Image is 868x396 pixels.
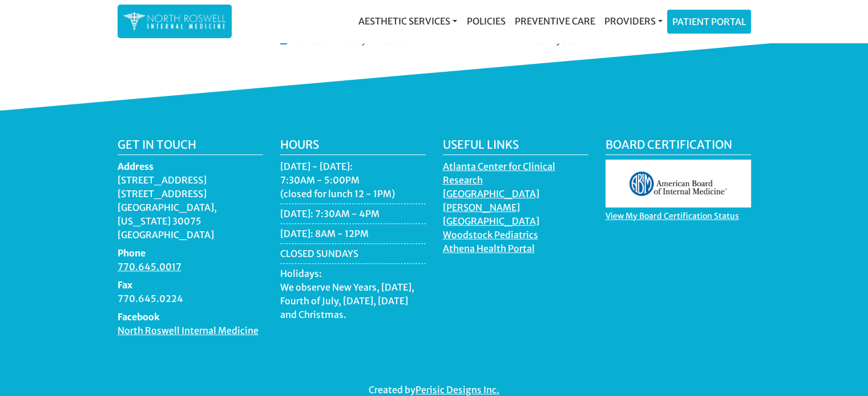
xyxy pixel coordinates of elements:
a: Aesthetic Services [354,10,462,32]
h5: Useful Links [443,138,588,155]
a: Notice of Privacy Practices [280,34,408,46]
a: Atlanta Center for Clinical Research [443,161,555,189]
a: Woodstock Pediatrics [443,229,538,243]
li: [DATE]: 8AM - 12PM [280,227,426,244]
a: [GEOGRAPHIC_DATA][PERSON_NAME] [443,188,539,216]
h5: Hours [280,138,426,155]
li: [DATE] - [DATE]: 7:30AM - 5:00PM (closed for lunch 12 - 1PM) [280,160,426,204]
a: [GEOGRAPHIC_DATA] [443,215,539,230]
dt: Phone [118,246,263,260]
h5: Get in touch [118,138,263,155]
a: Preventive Care [510,10,599,32]
a: View My Board Certification Status [605,211,739,224]
dd: 770.645.0224 [118,292,263,305]
a: North Roswell Internal Medicine [118,325,259,339]
li: [DATE]: 7:30AM - 4PM [280,207,426,224]
dt: Facebook [118,310,263,324]
a: Policies [462,10,510,32]
h5: Board Certification [605,138,751,155]
a: Athena Health Portal [443,243,535,257]
img: aboim_logo.gif [605,160,751,207]
a: Providers [599,10,667,32]
dd: [STREET_ADDRESS] [STREET_ADDRESS] [GEOGRAPHIC_DATA], [US_STATE] 30075 [GEOGRAPHIC_DATA] [118,173,263,242]
a: Patient Portal [668,10,750,33]
li: CLOSED SUNDAYS [280,247,426,264]
dt: Address [118,160,263,173]
dt: Fax [118,278,263,292]
li: Holidays: We observe New Years, [DATE], Fourth of July, [DATE], [DATE] and Christmas. [280,267,426,324]
a: 770.645.0017 [118,261,181,275]
img: North Roswell Internal Medicine [123,10,226,32]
